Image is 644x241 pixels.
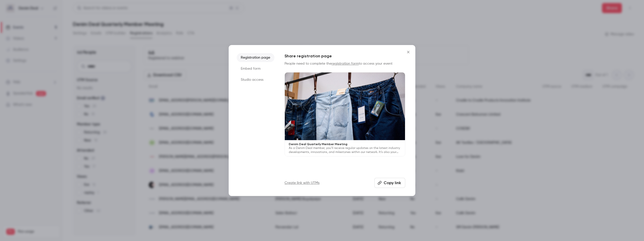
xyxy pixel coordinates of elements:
[237,64,274,73] li: Embed form
[285,72,405,156] a: Denim Deal Quarterly Member MeetingAs a Denim Deal member, you’ll receive regular updates on the ...
[237,53,274,62] li: Registration page
[237,75,274,84] li: Studio access
[289,142,401,146] p: Denim Deal Quarterly Member Meeting
[285,61,405,66] p: People need to complete the to access your event
[332,62,359,65] a: registration form
[374,178,405,188] button: Copy link
[289,146,401,154] p: As a Denim Deal member, you’ll receive regular updates on the latest industry developments, innov...
[403,47,413,57] button: Close
[285,53,405,59] h1: Share registration page
[285,180,319,185] a: Create link with UTMs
